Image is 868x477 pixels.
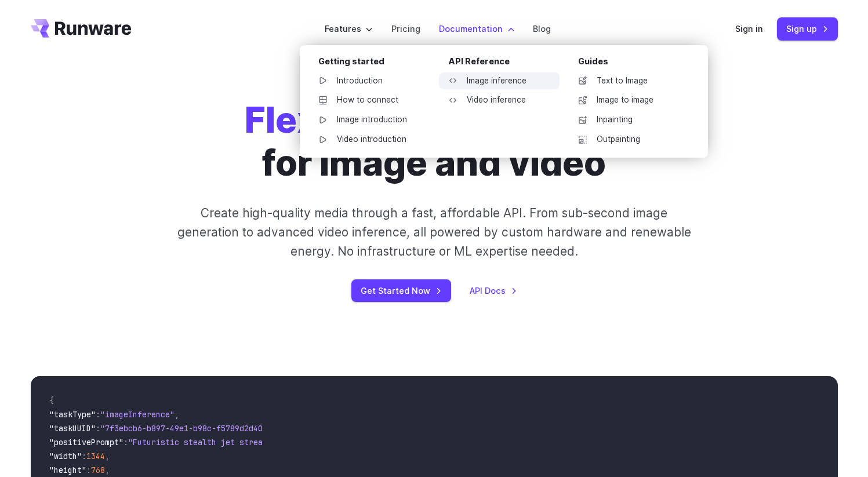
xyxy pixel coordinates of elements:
span: 1344 [86,451,105,461]
a: Image to image [569,92,689,109]
span: "Futuristic stealth jet streaking through a neon-lit cityscape with glowing purple exhaust" [128,437,550,447]
span: : [96,423,100,434]
a: Get Started Now [351,279,451,302]
a: Sign in [735,22,763,35]
a: Video inference [439,92,560,109]
a: Outpainting [569,131,689,148]
span: : [124,437,128,447]
a: Image introduction [309,111,430,129]
span: , [105,465,110,475]
span: : [96,409,100,420]
a: Blog [533,22,551,35]
span: "imageInference" [100,409,175,420]
div: Getting started [318,54,430,72]
span: { [49,395,54,406]
span: , [105,451,110,461]
label: Features [325,22,373,35]
a: Image inference [439,72,560,90]
p: Create high-quality media through a fast, affordable API. From sub-second image generation to adv... [176,203,692,261]
a: Introduction [309,72,430,90]
span: "height" [49,465,86,475]
span: 768 [91,465,105,475]
strong: Flexible generative AI [245,98,624,141]
span: "7f3ebcb6-b897-49e1-b98c-f5789d2d40d7" [100,423,277,434]
span: "taskUUID" [49,423,96,434]
h1: for image and video [245,99,624,185]
span: , [175,409,179,420]
span: "width" [49,451,82,461]
a: Sign up [777,17,838,40]
a: Video introduction [309,131,430,148]
span: : [86,465,91,475]
div: Guides [578,54,689,72]
a: How to connect [309,92,430,109]
a: Text to Image [569,72,689,90]
span: : [82,451,86,461]
a: Inpainting [569,111,689,129]
span: "taskType" [49,409,96,420]
div: API Reference [448,54,560,72]
span: "positivePrompt" [49,437,124,447]
a: Pricing [391,22,420,35]
a: Go to / [31,19,132,38]
label: Documentation [439,22,514,35]
a: API Docs [470,284,517,297]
